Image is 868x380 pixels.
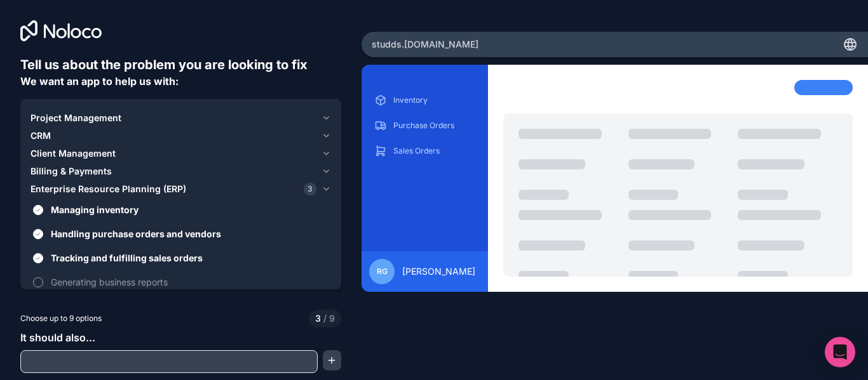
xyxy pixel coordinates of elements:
button: Tracking and fulfilling sales orders [33,253,43,263]
span: 3 [315,312,321,325]
div: Open Intercom Messenger [825,337,855,367]
p: Sales Orders [393,146,475,156]
div: scrollable content [372,90,478,241]
button: Managing inventory [33,205,43,215]
span: RG [377,266,388,277]
button: Billing & Payments [31,162,331,180]
h6: Tell us about the problem you are looking to fix [20,56,341,74]
span: Billing & Payments [31,165,112,178]
button: Handling purchase orders and vendors [33,229,43,239]
button: Generating business reports [33,277,43,287]
span: / [323,313,327,324]
span: It should also... [20,331,95,344]
button: Enterprise Resource Planning (ERP)3 [31,180,331,198]
span: Generating business reports [51,275,329,289]
p: Inventory [393,95,475,105]
span: We want an app to help us with: [20,75,179,88]
span: Tracking and fulfilling sales orders [51,251,329,265]
span: Choose up to 9 options [20,313,102,324]
p: Purchase Orders [393,121,475,131]
button: Project Management [31,109,331,127]
span: Client Management [31,147,116,160]
span: Handling purchase orders and vendors [51,227,329,240]
div: Enterprise Resource Planning (ERP)3 [31,198,331,294]
span: Enterprise Resource Planning (ERP) [31,183,186,195]
span: 9 [321,312,335,325]
span: Managing inventory [51,203,329,216]
span: 3 [304,183,316,195]
span: studds .[DOMAIN_NAME] [372,38,478,51]
span: Project Management [31,112,121,124]
span: CRM [31,129,51,142]
button: Client Management [31,145,331,162]
button: CRM [31,127,331,145]
span: [PERSON_NAME] [402,265,475,278]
